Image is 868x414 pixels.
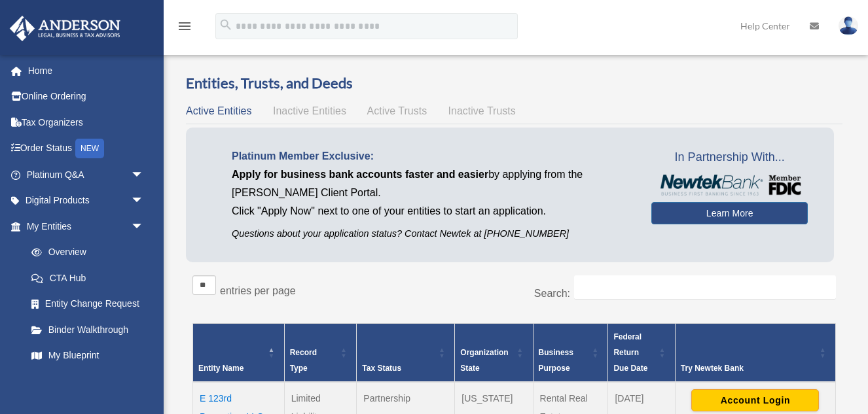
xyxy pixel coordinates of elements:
span: Entity Name [198,364,244,373]
span: Inactive Entities [273,105,346,116]
h3: Entities, Trusts, and Deeds [186,73,842,94]
i: search [219,18,233,32]
span: Tax Status [362,364,401,373]
p: by applying from the [PERSON_NAME] Client Portal. [232,165,632,202]
a: Entity Change Request [18,291,157,317]
a: Overview [18,239,151,266]
span: Active Entities [186,105,251,116]
span: Active Trusts [367,105,427,116]
label: Search: [534,288,570,299]
th: Organization State: Activate to sort [455,324,533,383]
th: Business Purpose: Activate to sort [533,324,608,383]
th: Record Type: Activate to sort [284,324,357,383]
a: Digital Productsarrow_drop_down [9,188,164,214]
i: menu [177,18,192,34]
span: arrow_drop_down [131,213,157,240]
a: Learn More [651,202,808,224]
span: Federal Return Due Date [613,332,647,373]
a: Tax Due Dates [18,368,157,394]
img: NewtekBankLogoSM.png [658,175,801,196]
a: Online Ordering [9,84,164,110]
a: My Entitiesarrow_drop_down [9,213,157,239]
img: Anderson Advisors Platinum Portal [6,16,124,41]
a: My Blueprint [18,343,157,369]
div: Try Newtek Bank [681,360,816,376]
a: Order StatusNEW [9,135,164,162]
a: Platinum Q&Aarrow_drop_down [9,162,164,188]
span: Record Type [290,348,317,373]
a: Tax Organizers [9,109,164,135]
p: Click "Apply Now" next to one of your entities to start an application. [232,202,632,220]
img: User Pic [839,16,858,35]
span: In Partnership With... [651,147,808,168]
p: Platinum Member Exclusive: [232,147,632,165]
a: Binder Walkthrough [18,317,157,343]
span: arrow_drop_down [131,188,157,215]
span: Inactive Trusts [448,105,516,116]
span: Business Purpose [539,348,573,373]
th: Try Newtek Bank : Activate to sort [675,324,835,383]
label: entries per page [220,285,296,296]
div: NEW [75,139,104,158]
a: Account Login [691,394,819,405]
th: Tax Status: Activate to sort [357,324,455,383]
span: arrow_drop_down [131,162,157,188]
th: Federal Return Due Date: Activate to sort [608,324,675,383]
p: Questions about your application status? Contact Newtek at [PHONE_NUMBER] [232,226,632,242]
button: Account Login [691,389,819,411]
span: Organization State [460,348,508,373]
th: Entity Name: Activate to invert sorting [193,324,285,383]
a: CTA Hub [18,265,157,291]
a: menu [177,23,192,34]
span: Apply for business bank accounts faster and easier [232,169,488,180]
a: Home [9,58,164,84]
